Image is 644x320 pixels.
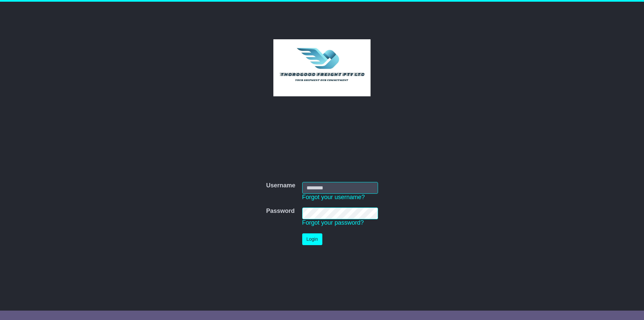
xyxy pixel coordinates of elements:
[266,182,295,189] label: Username
[302,233,322,245] button: Login
[273,39,371,96] img: Thorogood Freight Pty Ltd
[302,194,365,200] a: Forgot your username?
[266,208,294,215] label: Password
[302,219,364,226] a: Forgot your password?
